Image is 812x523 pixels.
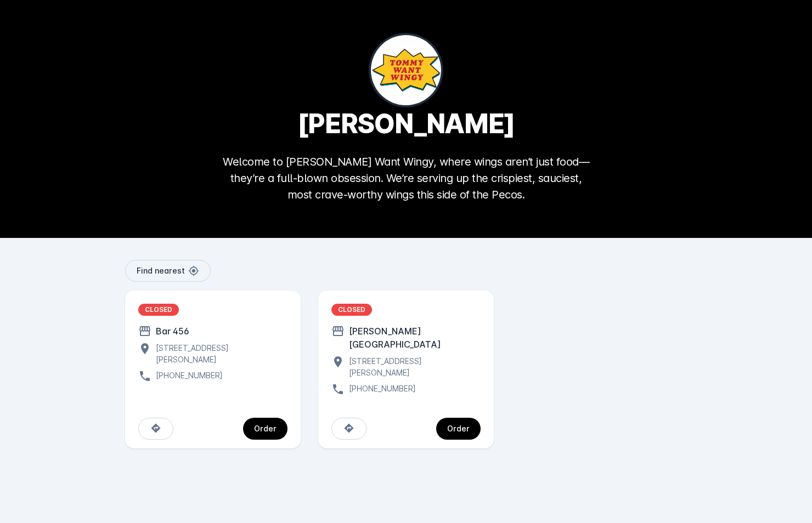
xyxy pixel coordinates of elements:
[436,418,481,440] button: continue
[151,342,287,365] div: [STREET_ADDRESS][PERSON_NAME]
[331,304,372,316] div: CLOSED
[345,383,416,396] div: [PHONE_NUMBER]
[254,425,277,433] div: Order
[137,267,185,275] span: Find nearest
[151,369,223,383] div: [PHONE_NUMBER]
[243,418,287,440] button: continue
[138,304,179,316] div: CLOSED
[447,425,470,433] div: Order
[345,355,481,378] div: [STREET_ADDRESS][PERSON_NAME]
[345,325,481,351] div: [PERSON_NAME][GEOGRAPHIC_DATA]
[151,325,189,338] div: Bar 456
